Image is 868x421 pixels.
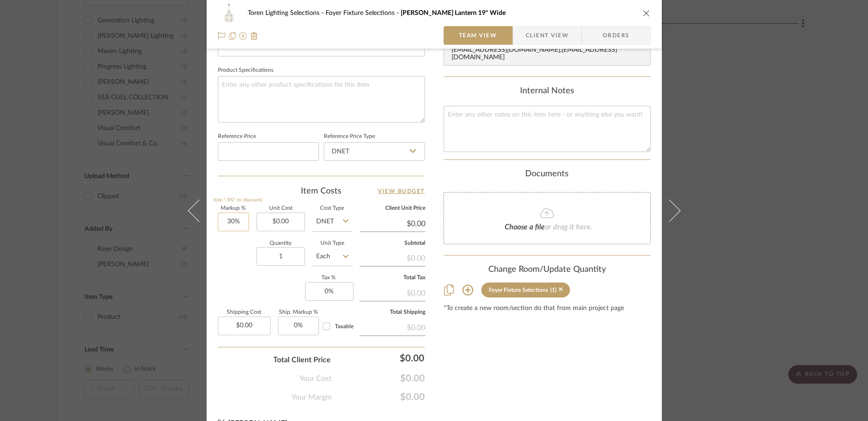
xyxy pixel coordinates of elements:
[218,4,240,22] img: 7e3f9546-b986-4cda-b5da-e72454abb0b0_48x40.jpg
[444,169,651,179] div: Documents
[248,10,326,16] span: Toren Lighting Selections
[257,241,305,246] label: Quantity
[299,373,332,384] span: Your Cost
[278,310,319,315] label: Ship. Markup %
[312,241,352,246] label: Unit Type
[312,206,352,211] label: Cost Type
[335,349,429,367] div: $0.00
[378,186,425,197] a: View Budget
[489,287,548,293] div: Foyer Fixture Selections
[305,276,352,280] label: Tax %
[642,9,651,17] button: close
[250,32,258,40] img: Remove from project
[273,354,331,366] span: Total Client Price
[218,310,271,315] label: Shipping Cost
[526,26,569,45] span: Client View
[360,276,425,280] label: Total Tax
[335,324,354,329] span: Taxable
[360,249,425,266] div: $0.00
[505,223,545,231] span: Choose a file
[292,392,332,403] span: Your Margin
[257,206,305,211] label: Unit Cost
[218,134,256,139] label: Reference Price
[360,284,425,301] div: $0.00
[332,373,425,384] span: $0.00
[332,392,425,403] span: $0.00
[360,206,425,211] label: Client Unit Price
[218,186,425,197] div: Item Costs
[218,68,273,73] label: Product Specifications
[459,26,497,45] span: Team View
[444,305,651,312] div: *To create a new room/section do that from main project page
[401,10,506,16] span: [PERSON_NAME] Lantern 19" Wide
[360,241,425,246] label: Subtotal
[545,223,592,231] span: or drag it here.
[444,86,651,97] div: Internal Notes
[218,206,249,211] label: Markup %
[592,26,640,45] span: Orders
[360,310,425,315] label: Total Shipping
[550,287,556,293] div: (1)
[324,134,375,139] label: Reference Price Type
[360,318,425,335] div: $0.00
[326,10,401,16] span: Foyer Fixture Selections
[451,47,646,62] div: [EMAIL_ADDRESS][DOMAIN_NAME] , [EMAIL_ADDRESS][DOMAIN_NAME]
[444,265,651,275] div: Change Room/Update Quantity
